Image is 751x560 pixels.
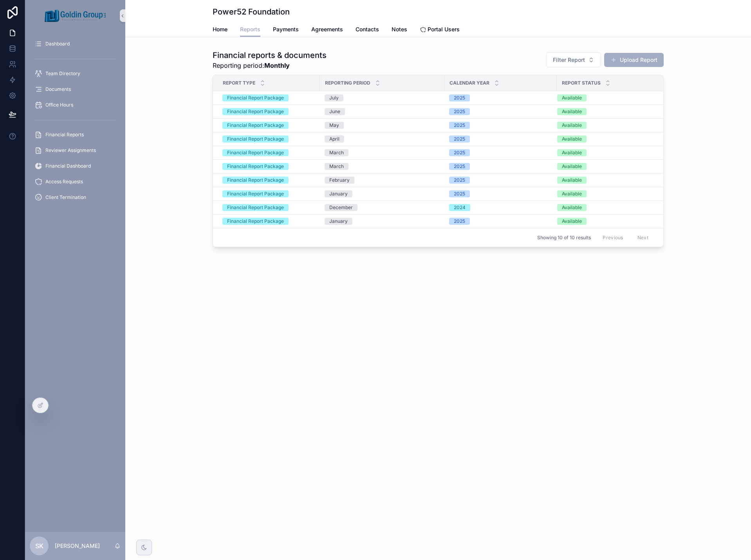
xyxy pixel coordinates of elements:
[449,190,552,197] a: 2025
[537,235,591,241] span: Showing 10 of 10 results
[222,149,315,156] a: Financial Report Package
[356,22,379,38] a: Contacts
[311,25,343,33] span: Agreements
[553,56,585,64] span: Filter Report
[329,163,344,170] div: March
[329,190,348,197] div: January
[454,177,465,184] div: 2025
[227,122,284,129] div: Financial Report Package
[450,80,489,86] span: Calendar Year
[35,541,43,551] span: SK
[449,94,552,101] a: 2025
[449,204,552,211] a: 2024
[604,53,664,67] button: Upload Report
[311,22,343,38] a: Agreements
[557,108,653,115] a: Available
[392,22,407,38] a: Notes
[329,177,350,184] div: February
[356,25,379,33] span: Contacts
[227,190,284,197] div: Financial Report Package
[449,108,552,115] a: 2025
[45,179,83,185] span: Access Requests
[325,177,440,184] a: February
[546,52,601,67] button: Select Button
[45,9,106,22] img: App logo
[227,204,284,211] div: Financial Report Package
[325,122,440,129] a: May
[449,122,552,129] a: 2025
[562,190,582,197] div: Available
[227,218,284,225] div: Financial Report Package
[223,80,255,86] span: Report Type
[213,25,227,33] span: Home
[562,218,582,225] div: Available
[227,135,284,143] div: Financial Report Package
[557,218,653,225] a: Available
[227,163,284,170] div: Financial Report Package
[557,190,653,197] a: Available
[30,82,121,96] a: Documents
[45,147,96,154] span: Reviewer Assignments
[562,177,582,184] div: Available
[222,94,315,101] a: Financial Report Package
[222,122,315,129] a: Financial Report Package
[428,25,460,33] span: Portal Users
[449,177,552,184] a: 2025
[454,149,465,156] div: 2025
[325,149,440,156] a: March
[329,149,344,156] div: March
[325,94,440,101] a: July
[325,163,440,170] a: March
[213,61,327,70] span: Reporting period:
[392,25,407,33] span: Notes
[329,108,340,115] div: June
[45,132,84,138] span: Financial Reports
[557,122,653,129] a: Available
[222,108,315,115] a: Financial Report Package
[454,94,465,101] div: 2025
[420,22,460,38] a: Portal Users
[454,190,465,197] div: 2025
[45,70,80,77] span: Team Directory
[227,149,284,156] div: Financial Report Package
[557,177,653,184] a: Available
[557,204,653,211] a: Available
[273,25,299,33] span: Payments
[562,204,582,211] div: Available
[329,204,353,211] div: December
[562,94,582,101] div: Available
[562,149,582,156] div: Available
[55,542,100,550] p: [PERSON_NAME]
[30,175,121,189] a: Access Requests
[45,102,73,108] span: Office Hours
[45,41,70,47] span: Dashboard
[454,135,465,143] div: 2025
[562,163,582,170] div: Available
[25,31,125,215] div: scrollable content
[454,163,465,170] div: 2025
[222,204,315,211] a: Financial Report Package
[454,204,466,211] div: 2024
[213,50,327,61] h1: Financial reports & documents
[329,94,339,101] div: July
[329,122,339,129] div: May
[222,163,315,170] a: Financial Report Package
[557,163,653,170] a: Available
[325,108,440,115] a: June
[222,218,315,225] a: Financial Report Package
[449,135,552,143] a: 2025
[30,159,121,173] a: Financial Dashboard
[329,218,348,225] div: January
[30,98,121,112] a: Office Hours
[213,22,227,38] a: Home
[325,204,440,211] a: December
[562,135,582,143] div: Available
[227,177,284,184] div: Financial Report Package
[449,163,552,170] a: 2025
[45,194,86,201] span: Client Termination
[45,86,71,92] span: Documents
[562,122,582,129] div: Available
[30,143,121,157] a: Reviewer Assignments
[30,128,121,142] a: Financial Reports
